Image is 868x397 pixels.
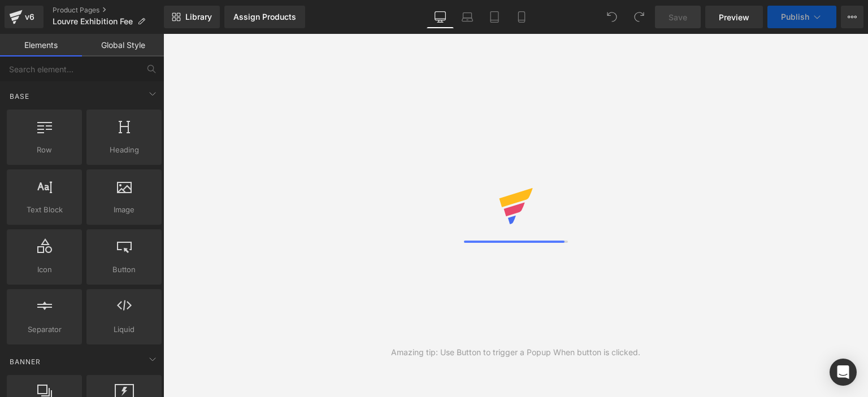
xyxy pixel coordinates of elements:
span: Liquid [90,324,158,335]
span: Publish [781,12,809,21]
div: v6 [23,10,37,24]
button: Undo [601,6,623,28]
span: Row [10,144,79,156]
span: Icon [10,264,79,276]
a: Tablet [481,6,508,28]
a: Mobile [508,6,535,28]
a: Desktop [427,6,454,28]
span: Louvre Exhibition Fee [53,17,133,26]
button: Redo [628,6,650,28]
div: Assign Products [233,12,296,21]
a: Laptop [454,6,481,28]
div: Amazing tip: Use Button to trigger a Popup When button is clicked. [391,346,640,359]
span: Text Block [10,204,79,216]
span: Preview [719,11,749,23]
a: New Library [164,6,220,28]
span: Heading [90,144,158,156]
span: Base [8,91,31,102]
button: Publish [767,6,836,28]
div: Open Intercom Messenger [830,359,857,386]
button: More [841,6,863,28]
a: Global Style [82,34,164,56]
span: Save [669,11,687,23]
span: Library [185,12,212,22]
span: Image [90,204,158,216]
span: Button [90,264,158,276]
a: Preview [705,6,763,28]
a: Product Pages [53,6,164,15]
span: Banner [8,356,42,367]
span: Separator [10,324,79,335]
a: v6 [5,6,44,28]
